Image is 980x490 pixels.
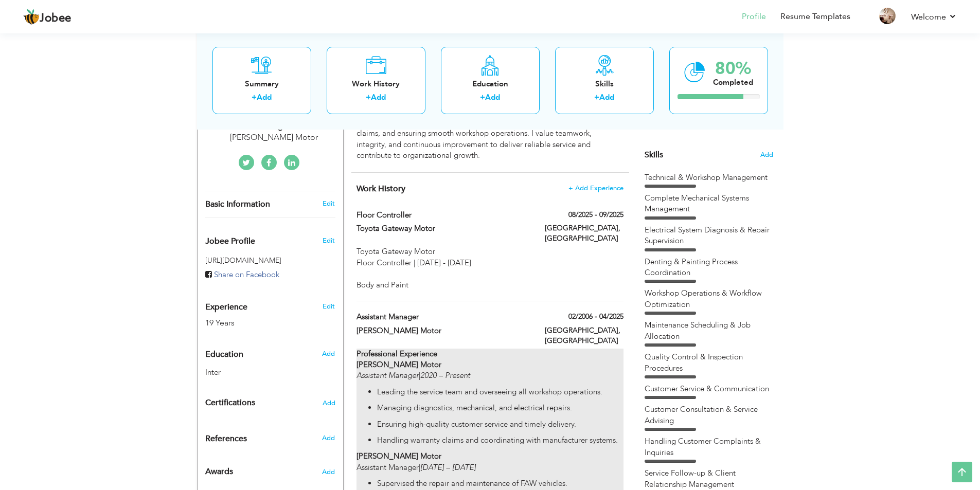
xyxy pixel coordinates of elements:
[357,359,441,370] strong: [PERSON_NAME] Motor
[198,367,343,378] div: Inter,
[205,317,311,329] div: 19 Years
[257,92,272,102] a: Add
[377,435,623,446] p: Handling warranty claims and coordinating with manufacturer systems.
[357,246,623,291] div: Toyota Gateway Motor Floor Controller | [DATE] - [DATE] Body and Paint
[568,210,623,220] label: 08/2025 - 09/2025
[323,236,335,245] span: Edit
[322,433,335,443] span: Add
[323,199,335,208] a: Edit
[645,384,773,394] div: Customer Service & Communication
[420,370,470,380] em: 2020 – Present
[645,436,773,458] div: Handling Customer Complaints & Inquiries
[371,92,386,102] a: Add
[645,468,773,490] div: Service Follow-up & Client Relationship Management
[23,9,72,25] a: Jobee
[645,257,773,279] div: Denting & Painting Process Coordination
[568,312,623,322] label: 02/2006 - 04/2025
[645,172,773,183] div: Technical & Workshop Management
[357,210,529,221] label: Floor Controller
[214,269,279,280] span: Share on Facebook
[205,132,343,143] div: [PERSON_NAME] Motor
[357,451,441,461] strong: [PERSON_NAME] Motor
[645,149,663,160] span: Skills
[23,9,40,25] img: jobee.io
[645,404,773,426] div: Customer Consultation & Service Advising
[377,403,623,413] p: Managing diagnostics, mechanical, and electrical repairs.
[205,467,233,477] span: Awards
[879,8,896,24] img: Profile Img
[198,226,343,251] div: Enhance your career by creating a custom URL for your Jobee public profile.
[563,78,646,89] div: Skills
[713,77,753,87] div: Completed
[760,150,773,160] span: Add
[357,325,529,336] label: [PERSON_NAME] Motor
[357,223,529,234] label: Toyota Gateway Motor
[221,78,303,89] div: Summary
[420,462,476,473] em: [DATE] – [DATE]
[252,92,257,103] label: +
[205,397,255,408] span: Certifications
[205,367,221,377] span: Inter, ,
[205,434,247,444] span: References
[357,312,529,322] label: Assistant Manager
[198,457,343,482] div: Add the awards you’ve earned.
[545,325,623,346] label: [GEOGRAPHIC_DATA], [GEOGRAPHIC_DATA]
[357,349,437,359] strong: Professional Experience
[449,78,531,89] div: Education
[645,288,773,310] div: Workshop Operations & Workflow Optimization
[205,237,255,246] span: Jobee Profile
[377,478,623,489] p: Supervised the repair and maintenance of FAW vehicles.
[205,344,335,378] div: Add your educational degree.
[322,467,335,477] span: Add
[645,320,773,342] div: Maintenance Scheduling & Job Allocation
[357,451,623,473] p: Assistant Manager|
[480,92,485,103] label: +
[377,387,623,397] p: Leading the service team and overseeing all workshop operations.
[335,78,417,89] div: Work History
[40,13,72,24] span: Jobee
[645,352,773,374] div: Quality Control & Inspection Procedures
[357,183,405,194] span: Work History
[357,370,419,380] em: Assistant Manager
[645,193,773,215] div: Complete Mechanical Systems Management
[377,419,623,430] p: Ensuring high-quality customer service and timely delivery.
[713,60,753,77] div: 80%
[780,11,850,23] a: Resume Templates
[366,92,371,103] label: +
[205,303,247,312] span: Experience
[357,184,623,194] h4: This helps to show the companies you have worked for.
[742,11,766,23] a: Profile
[911,11,957,23] a: Welcome
[594,92,599,103] label: +
[599,92,614,102] a: Add
[485,92,500,102] a: Add
[568,185,623,192] span: + Add Experience
[205,350,243,359] span: Education
[198,433,343,449] div: Add the reference.
[205,257,335,264] h5: [URL][DOMAIN_NAME]
[357,359,623,382] p: |
[323,302,335,311] a: Edit
[323,400,335,407] span: Add the certifications you’ve earned.
[205,200,270,209] span: Basic Information
[545,223,623,244] label: [GEOGRAPHIC_DATA], [GEOGRAPHIC_DATA]
[322,349,335,358] span: Add
[645,225,773,247] div: Electrical System Diagnosis & Repair Supervision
